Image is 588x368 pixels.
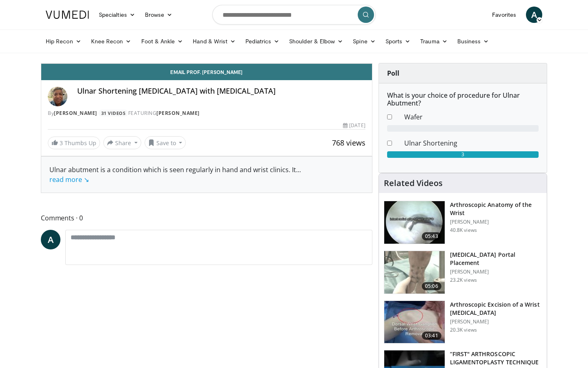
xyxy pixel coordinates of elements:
[452,33,494,49] a: Business
[212,5,376,25] input: Search topics, interventions
[41,64,372,80] a: Email Prof. [PERSON_NAME]
[387,151,539,158] div: 3
[422,282,441,290] span: 05:06
[284,33,348,49] a: Shoulder & Elbow
[54,110,97,117] a: [PERSON_NAME]
[450,277,477,283] p: 23.2K views
[415,33,452,49] a: Trauma
[381,33,416,49] a: Sports
[387,69,399,78] strong: Poll
[450,269,542,275] p: [PERSON_NAME]
[41,230,60,249] a: A
[41,33,86,49] a: Hip Recon
[145,136,186,149] button: Save to
[384,251,445,294] img: 1c0b2465-3245-4269-8a98-0e17c59c28a9.150x105_q85_crop-smart_upscale.jpg
[41,63,372,64] video-js: Video Player
[136,33,188,49] a: Foot & Ankle
[140,7,178,23] a: Browse
[77,87,365,96] h4: Ulnar Shortening [MEDICAL_DATA] with [MEDICAL_DATA]
[384,201,445,244] img: a6f1be81-36ec-4e38-ae6b-7e5798b3883c.150x105_q85_crop-smart_upscale.jpg
[450,251,542,267] h3: [MEDICAL_DATA] Portal Placement
[384,251,542,294] a: 05:06 [MEDICAL_DATA] Portal Placement [PERSON_NAME] 23.2K views
[450,319,542,325] p: [PERSON_NAME]
[384,301,542,344] a: 03:41 Arthroscopic Excision of a Wrist [MEDICAL_DATA] [PERSON_NAME] 20.3K views
[450,219,542,225] p: [PERSON_NAME]
[60,139,63,147] span: 3
[384,301,445,343] img: 9162_3.png.150x105_q85_crop-smart_upscale.jpg
[398,112,545,122] dd: Wafer
[384,178,443,188] h4: Related Videos
[48,137,100,149] a: 3 Thumbs Up
[188,33,241,49] a: Hand & Wrist
[422,332,441,340] span: 03:41
[450,227,477,233] p: 40.8K views
[156,110,200,117] a: [PERSON_NAME]
[487,7,521,23] a: Favorites
[48,87,67,106] img: Avatar
[49,175,89,184] a: read more ↘
[103,136,141,149] button: Share
[332,138,365,148] span: 768 views
[94,7,140,23] a: Specialties
[450,327,477,333] p: 20.3K views
[41,213,372,223] span: Comments 0
[49,165,364,184] div: Ulnar abutment is a condition which is seen regularly in hand and wrist clinics. It
[98,110,128,117] a: 31 Videos
[241,33,284,49] a: Pediatrics
[526,7,542,23] a: A
[398,138,545,148] dd: Ulnar Shortening
[48,110,365,117] div: By FEATURING
[384,201,542,244] a: 05:43 Arthroscopic Anatomy of the Wrist [PERSON_NAME] 40.8K views
[450,301,542,317] h3: Arthroscopic Excision of a Wrist [MEDICAL_DATA]
[46,11,89,19] img: VuMedi Logo
[387,92,539,107] h6: What is your choice of procedure for Ulnar Abutment?
[450,201,542,217] h3: Arthroscopic Anatomy of the Wrist
[343,122,365,129] div: [DATE]
[422,232,441,240] span: 05:43
[348,33,380,49] a: Spine
[86,33,136,49] a: Knee Recon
